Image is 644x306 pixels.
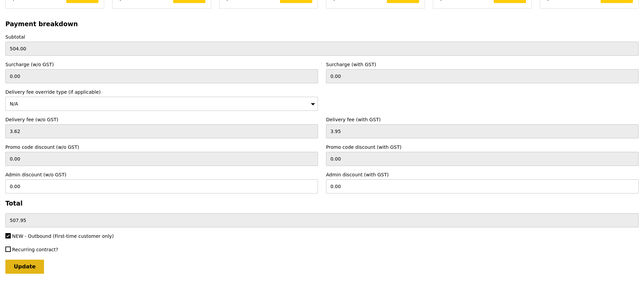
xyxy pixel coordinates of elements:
input: Recurring contract? [5,247,11,252]
label: Delivery fee override type (if applicable) [5,89,318,95]
label: Subtotal [5,34,639,40]
span: N/A [10,101,18,106]
label: Delivery fee (w/o GST) [5,116,318,123]
span: NEW - Outbound (First-time customer only) [12,233,114,239]
label: Promo code discount (with GST) [326,144,639,150]
label: Delivery fee (with GST) [326,116,639,123]
label: Promo code discount (w/o GST) [5,144,318,150]
h3: Total [5,200,639,207]
h3: Payment breakdown [5,20,639,28]
span: Recurring contract? [12,247,58,252]
label: Admin discount (with GST) [326,171,639,178]
label: Surcharge (with GST) [326,61,639,68]
label: Admin discount (w/o GST) [5,171,318,178]
input: Update [5,260,44,274]
label: Surcharge (w/o GST) [5,61,318,68]
input: NEW - Outbound (First-time customer only) [5,233,11,238]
